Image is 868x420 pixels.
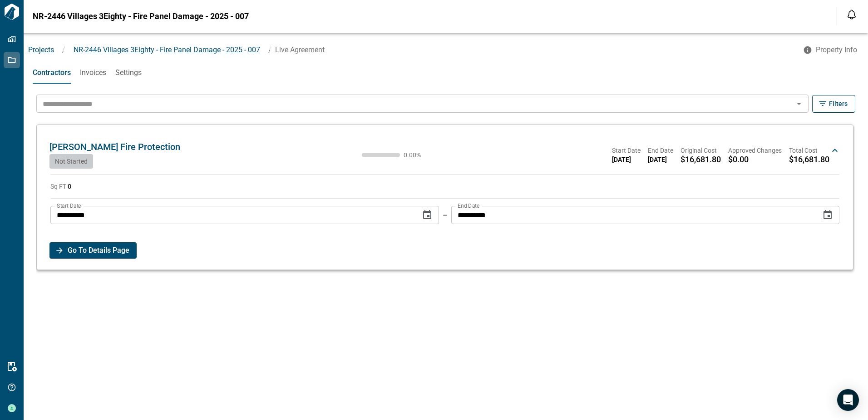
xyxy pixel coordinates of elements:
button: Open notification feed [844,7,859,22]
span: Sq FT [50,183,71,190]
span: End Date [648,146,673,155]
span: Filters [829,99,848,108]
button: Property Info [798,42,864,58]
span: Not Started [55,158,88,165]
div: [PERSON_NAME] Fire ProtectionNot Started0.00%Start Date[DATE]End Date[DATE]Original Cost$16,681.8... [46,132,844,169]
span: Settings [115,68,142,77]
span: [DATE] [612,155,641,164]
span: Original Cost [681,146,721,155]
span: $16,681.80 [681,155,721,164]
span: Invoices [80,68,106,77]
span: [DATE] [648,155,673,164]
p: – [443,210,448,220]
span: Start Date [612,146,641,155]
button: Go To Details Page [49,242,137,259]
span: Approved Changes [728,146,782,155]
a: Projects [28,45,54,54]
div: base tabs [24,62,868,84]
span: Go To Details Page [68,242,129,259]
label: Start Date [57,202,81,210]
button: Open [793,97,805,110]
span: Property Info [816,45,857,55]
span: 0.00 % [404,152,431,158]
span: Contractors [33,68,71,77]
nav: breadcrumb [24,45,798,55]
button: Filters [812,95,855,113]
span: NR-2446 Villages 3Eighty - Fire Panel Damage - 2025 - 007 [74,45,260,54]
span: Live Agreement [275,45,325,54]
span: NR-2446 Villages 3Eighty - Fire Panel Damage - 2025 - 007 [33,12,249,21]
span: Total Cost [789,146,829,155]
span: $16,681.80 [789,155,829,164]
div: Open Intercom Messenger [837,389,859,411]
label: End Date [458,202,479,210]
strong: 0 [68,183,71,190]
span: [PERSON_NAME] Fire Protection [49,141,180,152]
span: $0.00 [728,155,749,164]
